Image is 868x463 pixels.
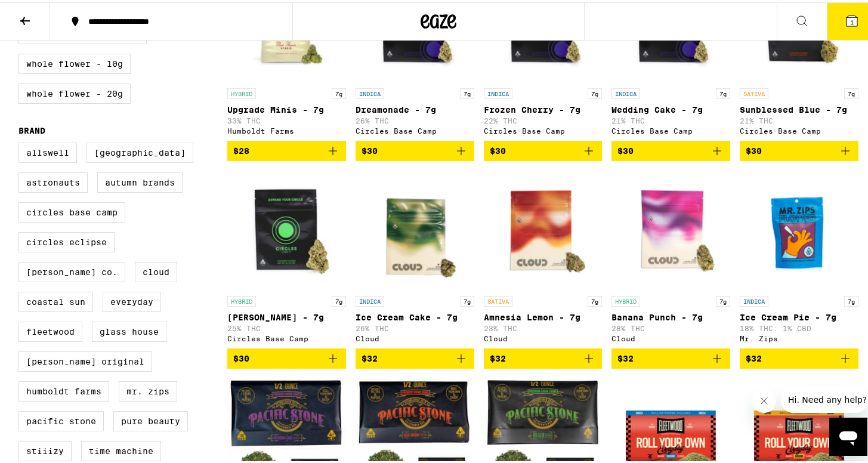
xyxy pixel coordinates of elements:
[227,125,346,132] div: Humboldt Farms
[18,170,88,190] label: Astronauts
[829,415,867,453] iframe: Button to launch messaging window
[611,346,730,366] button: Add to bag
[356,322,474,330] p: 26% THC
[233,144,249,153] span: $28
[18,289,93,310] label: Coastal Sun
[227,332,346,340] div: Circles Base Camp
[18,379,109,399] label: Humboldt Farms
[844,294,858,304] p: 7g
[356,86,384,97] p: INDICA
[227,86,256,97] p: HYBRID
[356,294,384,304] p: INDICA
[484,346,603,366] button: Add to bag
[740,115,858,122] p: 21% THC
[740,294,768,304] p: INDICA
[356,168,474,288] img: Cloud - Ice Cream Cake - 7g
[611,168,730,346] a: Open page for Banana Punch - 7g from Cloud
[746,351,762,361] span: $32
[87,140,193,160] label: [GEOGRAPHIC_DATA]
[227,103,346,112] p: Upgrade Minis - 7g
[233,351,249,361] span: $30
[356,332,474,340] div: Cloud
[611,310,730,320] p: Banana Punch - 7g
[460,86,474,97] p: 7g
[18,230,115,250] label: Circles Eclipse
[332,294,346,304] p: 7g
[484,115,603,122] p: 22% THC
[740,86,768,97] p: SATIVA
[103,289,161,310] label: Everyday
[18,409,104,429] label: Pacific Stone
[18,81,131,101] label: Whole Flower - 20g
[356,346,474,366] button: Add to bag
[716,294,730,304] p: 7g
[611,103,730,112] p: Wedding Cake - 7g
[740,125,858,132] div: Circles Base Camp
[716,86,730,97] p: 7g
[740,138,858,159] button: Add to bag
[611,168,730,288] img: Cloud - Banana Punch - 7g
[356,125,474,132] div: Circles Base Camp
[356,103,474,112] p: Dreamonade - 7g
[490,144,506,153] span: $30
[611,125,730,132] div: Circles Base Camp
[611,332,730,340] div: Cloud
[92,319,166,339] label: Glass House
[490,351,506,361] span: $32
[611,294,640,304] p: HYBRID
[844,86,858,97] p: 7g
[356,138,474,159] button: Add to bag
[484,322,603,330] p: 23% THC
[18,124,45,133] legend: Brand
[362,351,378,361] span: $32
[740,168,858,288] img: Mr. Zips - Ice Cream Pie - 7g
[484,310,603,320] p: Amnesia Lemon - 7g
[18,51,131,72] label: Whole Flower - 10g
[740,322,858,330] p: 18% THC: 1% CBD
[18,319,82,339] label: Fleetwood
[227,294,256,304] p: HYBRID
[484,332,603,340] div: Cloud
[588,86,602,97] p: 7g
[484,138,603,159] button: Add to bag
[484,168,603,346] a: Open page for Amnesia Lemon - 7g from Cloud
[740,346,858,366] button: Add to bag
[752,387,776,410] iframe: Close message
[356,310,474,320] p: Ice Cream Cake - 7g
[362,144,378,153] span: $30
[356,115,474,122] p: 26% THC
[97,170,183,190] label: Autumn Brands
[227,168,346,346] a: Open page for Banana Bliss - 7g from Circles Base Camp
[135,260,177,280] label: Cloud
[227,310,346,320] p: [PERSON_NAME] - 7g
[227,346,346,366] button: Add to bag
[332,86,346,97] p: 7g
[484,168,603,288] img: Cloud - Amnesia Lemon - 7g
[18,260,125,280] label: [PERSON_NAME] Co.
[119,379,177,399] label: Mr. Zips
[740,103,858,112] p: Sunblessed Blue - 7g
[781,384,867,410] iframe: Message from company
[356,168,474,346] a: Open page for Ice Cream Cake - 7g from Cloud
[227,168,346,288] img: Circles Base Camp - Banana Bliss - 7g
[611,115,730,122] p: 21% THC
[18,200,125,220] label: Circles Base Camp
[588,294,602,304] p: 7g
[484,294,512,304] p: SATIVA
[484,125,603,132] div: Circles Base Camp
[227,138,346,159] button: Add to bag
[227,115,346,122] p: 33% THC
[740,168,858,346] a: Open page for Ice Cream Pie - 7g from Mr. Zips
[740,310,858,320] p: Ice Cream Pie - 7g
[18,439,72,459] label: STIIIZY
[484,86,512,97] p: INDICA
[18,140,77,160] label: Allswell
[740,332,858,340] div: Mr. Zips
[617,144,634,153] span: $30
[227,322,346,330] p: 25% THC
[113,409,188,429] label: Pure Beauty
[611,322,730,330] p: 28% THC
[81,439,161,459] label: Time Machine
[18,349,152,369] label: [PERSON_NAME] Original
